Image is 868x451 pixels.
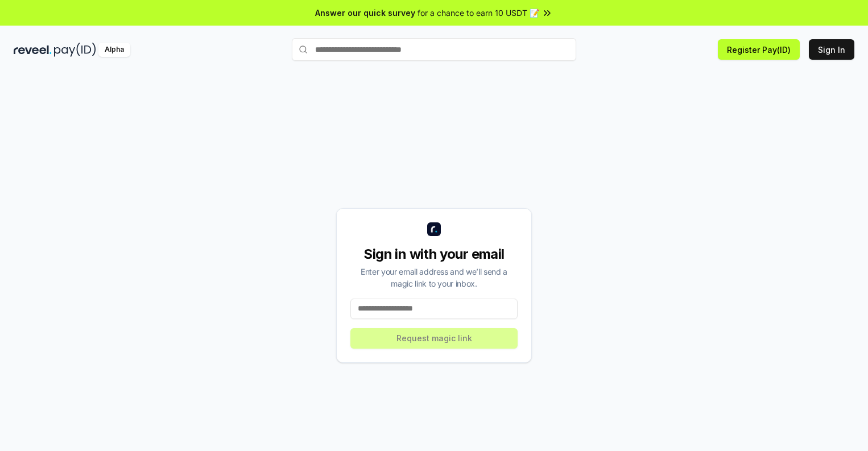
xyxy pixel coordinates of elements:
div: Enter your email address and we’ll send a magic link to your inbox. [350,266,518,289]
button: Sign In [809,39,854,60]
span: for a chance to earn 10 USDT 📝 [418,7,539,19]
div: Alpha [98,43,130,57]
img: pay_id [54,43,96,57]
div: Sign in with your email [350,245,518,263]
img: logo_small [427,222,441,236]
button: Register Pay(ID) [718,39,800,60]
img: reveel_dark [14,43,52,57]
span: Answer our quick survey [315,7,415,19]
